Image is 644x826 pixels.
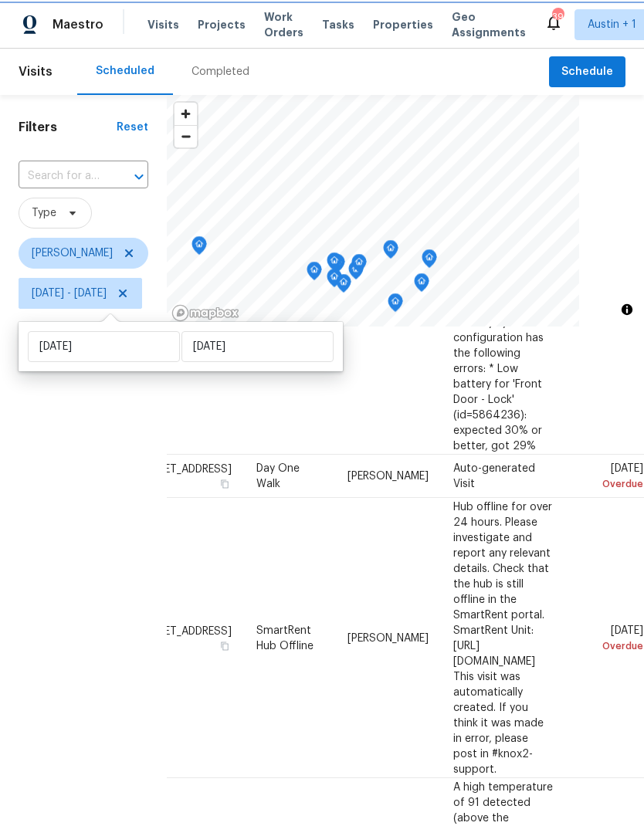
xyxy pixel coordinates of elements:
[618,300,636,319] button: Toggle attribution
[453,69,553,451] span: Lock batteries low. Please replace the batteries and fully test the SmartRent system. SmartRent U...
[192,64,249,80] div: Completed
[218,638,232,652] button: Copy Address
[135,625,232,636] span: [STREET_ADDRESS]
[373,17,433,32] span: Properties
[336,274,351,298] div: Map marker
[347,632,429,643] span: [PERSON_NAME]
[19,120,117,135] h1: Filters
[19,164,105,188] input: Search for an address...
[322,19,354,30] span: Tasks
[171,304,239,322] a: Mapbox homepage
[53,17,103,32] span: Maestro
[307,262,322,286] div: Map marker
[135,464,232,475] span: [STREET_ADDRESS]
[192,236,207,260] div: Map marker
[175,125,197,147] button: Zoom out
[117,120,148,135] div: Reset
[256,463,300,489] span: Day One Walk
[422,249,437,273] div: Map marker
[348,261,364,285] div: Map marker
[383,240,398,264] div: Map marker
[578,463,643,492] span: [DATE]
[453,463,535,489] span: Auto-generated Visit
[198,17,246,32] span: Projects
[28,331,180,362] input: Start date
[578,638,643,653] div: Overdue
[32,286,107,301] span: [DATE] - [DATE]
[175,126,197,147] span: Zoom out
[453,501,552,774] span: Hub offline for over 24 hours. Please investigate and report any relevant details. Check that the...
[351,254,367,278] div: Map marker
[578,625,643,653] span: [DATE]
[19,55,53,89] span: Visits
[264,9,303,40] span: Work Orders
[256,625,314,651] span: SmartRent Hub Offline
[147,17,179,32] span: Visits
[549,56,625,88] button: Schedule
[32,245,113,261] span: [PERSON_NAME]
[327,252,342,276] div: Map marker
[327,269,342,293] div: Map marker
[96,63,154,79] div: Scheduled
[452,9,526,40] span: Geo Assignments
[128,166,150,188] button: Open
[561,63,613,82] span: Schedule
[181,331,334,362] input: End date
[552,9,563,25] div: 39
[588,17,636,32] span: Austin + 1
[175,103,197,125] button: Zoom in
[578,476,643,492] div: Overdue
[388,293,403,317] div: Map marker
[167,95,579,327] canvas: Map
[622,301,632,318] span: Toggle attribution
[347,471,429,482] span: [PERSON_NAME]
[218,477,232,491] button: Copy Address
[414,273,429,297] div: Map marker
[32,205,56,221] span: Type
